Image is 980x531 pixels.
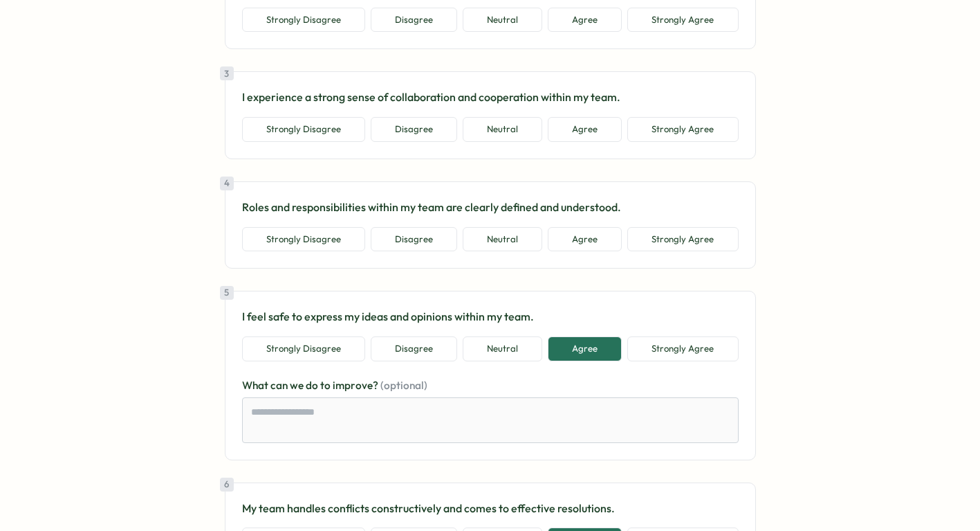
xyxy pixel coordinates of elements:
[242,308,739,325] p: I feel safe to express my ideas and opinions within my team.
[320,379,333,392] span: to
[306,379,320,392] span: do
[220,177,234,190] div: 4
[371,227,457,252] button: Disagree
[548,227,622,252] button: Agree
[220,66,234,80] div: 3
[463,227,542,252] button: Neutral
[627,8,738,33] button: Strongly Agree
[242,8,365,33] button: Strongly Disagree
[380,379,427,392] span: (optional)
[548,336,622,361] button: Agree
[463,8,542,33] button: Neutral
[242,336,365,361] button: Strongly Disagree
[242,117,365,142] button: Strongly Disagree
[548,8,622,33] button: Agree
[463,117,542,142] button: Neutral
[371,336,457,361] button: Disagree
[371,8,457,33] button: Disagree
[270,379,290,392] span: can
[371,117,457,142] button: Disagree
[627,336,738,361] button: Strongly Agree
[242,500,739,517] p: My team handles conflicts constructively and comes to effective resolutions.
[290,379,306,392] span: we
[548,117,622,142] button: Agree
[463,336,542,361] button: Neutral
[242,89,739,106] p: I experience a strong sense of collaboration and cooperation within my team.
[242,227,365,252] button: Strongly Disagree
[627,117,738,142] button: Strongly Agree
[220,286,234,300] div: 5
[242,379,270,392] span: What
[242,199,739,216] p: Roles and responsibilities within my team are clearly defined and understood.
[627,227,738,252] button: Strongly Agree
[333,379,380,392] span: improve?
[220,478,234,492] div: 6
